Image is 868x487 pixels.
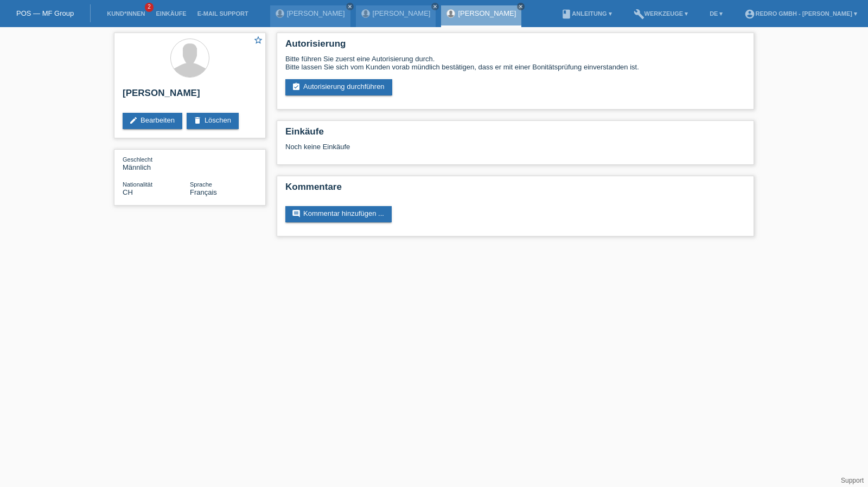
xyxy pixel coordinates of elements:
[431,3,439,10] a: close
[458,9,516,17] a: [PERSON_NAME]
[704,10,728,17] a: DE ▾
[150,10,192,17] a: Einkäufe
[123,156,152,163] span: Geschlecht
[739,10,863,17] a: account_circleRedro GmbH - [PERSON_NAME] ▾
[285,39,745,55] h2: Autorisierung
[192,10,254,17] a: E-Mail Support
[285,55,745,71] div: Bitte führen Sie zuerst eine Autorisierung durch. Bitte lassen Sie sich vom Kunden vorab mündlich...
[841,477,864,484] a: Support
[744,9,755,20] i: account_circle
[129,116,138,125] i: edit
[123,188,133,196] span: Schweiz
[285,206,392,222] a: commentKommentar hinzufügen ...
[517,3,525,10] a: close
[193,116,202,125] i: delete
[123,88,257,104] h2: [PERSON_NAME]
[518,4,524,9] i: close
[16,9,74,17] a: POS — MF Group
[561,9,572,20] i: book
[123,181,152,188] span: Nationalität
[347,4,353,9] i: close
[432,4,438,9] i: close
[292,82,301,91] i: assignment_turned_in
[292,209,301,218] i: comment
[190,181,212,188] span: Sprache
[253,35,263,45] i: star_border
[346,3,354,10] a: close
[287,9,345,17] a: [PERSON_NAME]
[187,113,239,129] a: deleteLöschen
[634,9,644,20] i: build
[123,155,190,171] div: Männlich
[253,35,263,47] a: star_border
[556,10,617,17] a: bookAnleitung ▾
[285,126,745,143] h2: Einkäufe
[628,10,694,17] a: buildWerkzeuge ▾
[285,182,745,198] h2: Kommentare
[123,113,182,129] a: editBearbeiten
[285,79,392,95] a: assignment_turned_inAutorisierung durchführen
[101,10,150,17] a: Kund*innen
[373,9,431,17] a: [PERSON_NAME]
[285,143,745,159] div: Noch keine Einkäufe
[190,188,217,196] span: Français
[145,3,154,12] span: 2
